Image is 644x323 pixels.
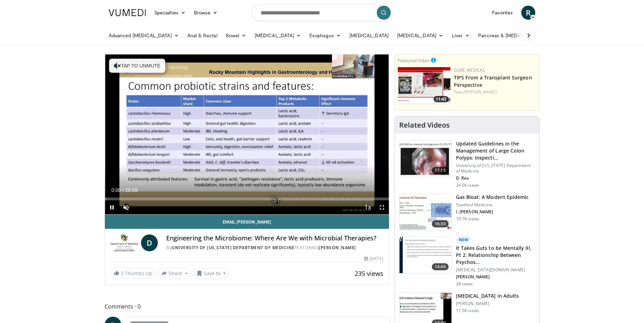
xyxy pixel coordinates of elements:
a: TIPS From a Transplant Surgeon Perspective [454,74,532,88]
a: Email [PERSON_NAME] [105,215,389,229]
a: 3 Thumbs Up [110,268,155,279]
a: Browse [190,6,222,20]
img: VuMedi Logo [109,9,146,16]
a: Anal & Rectal [183,28,222,43]
p: New [456,236,471,243]
a: University of [US_STATE] Department of Medicine [172,245,295,251]
button: Unmute [119,200,133,214]
button: Save to [194,268,229,279]
a: Liver [448,28,474,43]
a: 16:30 Gas Bloat: A Modern Epidemic Stanford Medicine I. [PERSON_NAME] 19.7K views [399,194,535,231]
h3: Updated Guidelines in the Management of Large Colon Polyps: Inspecti… [456,140,535,161]
button: Share [158,268,191,279]
h3: It Takes Guts to be Mentally Ill, Pt 2: Relationship Between Psychos… [456,245,535,266]
span: 3 [121,270,123,277]
span: 14:46 [432,263,449,270]
div: [DATE] [364,256,383,262]
a: Gore Medical [454,67,485,73]
p: 19.7K views [456,216,479,222]
button: Pause [105,200,119,214]
a: Bowel [222,28,250,43]
p: 11.5K views [456,308,479,314]
a: Favorites [488,6,517,20]
p: [PERSON_NAME] [456,301,519,306]
span: 26:58 [125,187,137,193]
a: [MEDICAL_DATA] [393,28,448,43]
button: Tap to unmute [109,59,165,73]
img: 4003d3dc-4d84-4588-a4af-bb6b84f49ae6.150x105_q85_crop-smart_upscale.jpg [398,67,450,104]
input: Search topics, interventions [252,4,392,21]
a: 14:46 New It Takes Guts to be Mentally Ill, Pt 2: Relationship Between Psychos… [MEDICAL_DATA][DO... [399,236,535,287]
span: 235 views [355,269,383,278]
a: R [521,6,535,20]
span: 17:15 [432,167,449,174]
a: Esophagus [305,28,345,43]
p: [PERSON_NAME] [456,274,535,280]
p: I. [PERSON_NAME] [456,209,529,215]
a: Advanced [MEDICAL_DATA] [105,28,183,43]
a: [PERSON_NAME] [319,245,356,251]
img: 45d9ed29-37ad-44fa-b6cc-1065f856441c.150x105_q85_crop-smart_upscale.jpg [400,237,451,273]
img: University of Colorado Department of Medicine [110,234,138,251]
span: 0:00 [111,187,121,193]
button: Playback Rate [361,200,375,214]
a: [PERSON_NAME] [463,89,497,95]
div: Progress Bar [105,198,389,200]
div: Feat. [454,89,536,95]
a: 11:42 [398,67,450,104]
h3: Gas Bloat: A Modern Epidemic [456,194,529,201]
p: [MEDICAL_DATA][DOMAIN_NAME] [456,267,535,273]
div: By FEATURING [166,245,383,251]
p: 34.5K views [456,182,479,188]
p: 28 views [456,281,473,287]
small: Featured Video [398,57,430,64]
span: 16:30 [432,220,449,227]
span: 11:42 [434,96,449,102]
a: [MEDICAL_DATA] [250,28,305,43]
span: / [122,187,124,193]
button: Fullscreen [375,200,389,214]
h4: Related Videos [399,121,450,129]
a: D [141,234,158,251]
img: 480ec31d-e3c1-475b-8289-0a0659db689a.150x105_q85_crop-smart_upscale.jpg [400,194,451,231]
span: Comments 0 [105,302,389,311]
a: [MEDICAL_DATA] [345,28,393,43]
a: Pancreas & [MEDICAL_DATA] [474,28,556,43]
p: University of [US_STATE] Department of Medicine [456,163,535,174]
p: Stanford Medicine [456,202,529,208]
a: 17:15 Updated Guidelines in the Management of Large Colon Polyps: Inspecti… University of [US_STA... [399,140,535,188]
video-js: Video Player [105,54,389,215]
h3: [MEDICAL_DATA] in Adults [456,292,519,299]
a: Specialties [150,6,190,20]
h4: Engineering the Microbiome: Where Are We with Microbial Therapies? [166,234,383,242]
img: dfcfcb0d-b871-4e1a-9f0c-9f64970f7dd8.150x105_q85_crop-smart_upscale.jpg [400,141,451,177]
p: D. Rex [456,175,535,181]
